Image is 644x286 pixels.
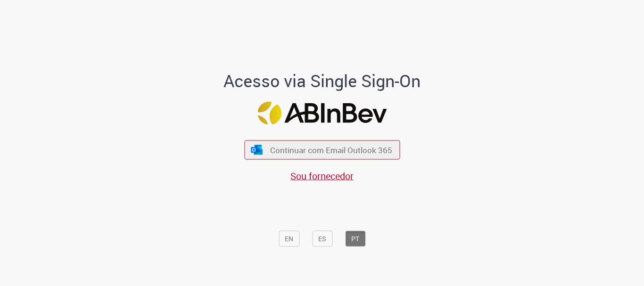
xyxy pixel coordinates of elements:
a: Sou fornecedor [290,170,354,182]
img: ícone Azure/Microsoft 360 [250,145,264,155]
button: EN [279,231,299,247]
button: PT [345,231,365,247]
button: ES [312,231,332,247]
img: Logo ABInBev [257,102,387,125]
button: ícone Azure/Microsoft 360 Continuar com Email Outlook 365 [244,140,400,160]
span: Continuar com Email Outlook 365 [270,145,392,155]
h1: Acesso via Single Sign-On [191,72,453,90]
